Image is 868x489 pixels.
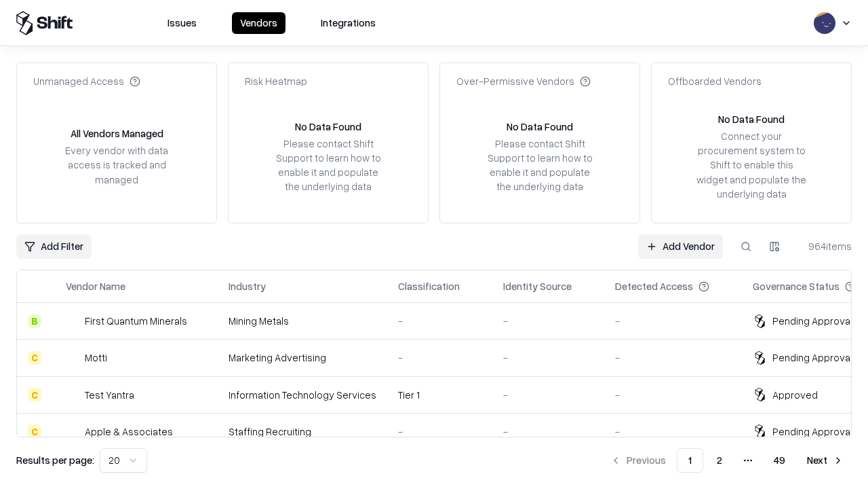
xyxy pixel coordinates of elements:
div: C [28,388,41,401]
div: Pending Approval [772,424,852,439]
div: No Data Found [507,120,573,134]
div: Mining Metals [229,314,376,328]
div: C [28,351,41,365]
button: 2 [706,448,733,473]
div: Test Yantra [85,388,134,402]
div: - [503,388,593,402]
div: Industry [229,279,266,293]
p: Results per page: [16,453,94,467]
div: Staffing Recruiting [229,424,376,439]
div: Marketing Advertising [229,350,376,365]
div: - [615,350,731,365]
img: Motti [66,351,79,365]
button: 1 [677,448,703,473]
div: 964 items [797,239,852,253]
div: Tier 1 [398,388,481,402]
div: - [398,350,481,365]
button: 49 [763,448,796,473]
div: Motti [85,350,107,365]
div: Please contact Shift Support to learn how to enable it and populate the underlying data [272,137,384,194]
div: Classification [398,279,460,293]
div: - [503,314,593,328]
div: - [615,424,731,439]
div: Identity Source [503,279,572,293]
div: - [503,424,593,439]
div: Pending Approval [772,350,852,365]
img: Test Yantra [66,388,79,401]
div: Connect your procurement system to Shift to enable this widget and populate the underlying data [695,129,808,201]
button: Integrations [313,12,384,34]
div: First Quantum Minerals [85,314,187,328]
div: - [503,350,593,365]
div: Approved [772,388,818,402]
button: Vendors [232,12,285,34]
div: Every vendor with data access is tracked and managed [60,143,173,186]
div: Apple & Associates [85,424,173,439]
div: Vendor Name [66,279,125,293]
div: Offboarded Vendors [668,74,762,88]
div: Information Technology Services [229,388,376,402]
img: First Quantum Minerals [66,314,79,328]
div: Pending Approval [772,314,852,328]
div: No Data Found [718,112,785,126]
div: B [28,314,41,328]
nav: pagination [602,448,852,473]
div: Detected Access [615,279,693,293]
div: All Vendors Managed [71,126,163,141]
div: - [398,424,481,439]
div: C [28,424,41,438]
button: Issues [159,12,205,34]
button: Next [799,448,852,473]
div: - [615,388,731,402]
a: Add Vendor [638,234,723,259]
div: Please contact Shift Support to learn how to enable it and populate the underlying data [484,137,596,194]
div: Over-Permissive Vendors [456,74,591,88]
div: Governance Status [753,279,840,293]
div: Unmanaged Access [33,74,140,88]
div: - [398,314,481,328]
div: No Data Found [295,120,361,134]
button: Add Filter [16,234,92,259]
div: - [615,314,731,328]
img: Apple & Associates [66,424,79,438]
div: Risk Heatmap [245,74,307,88]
